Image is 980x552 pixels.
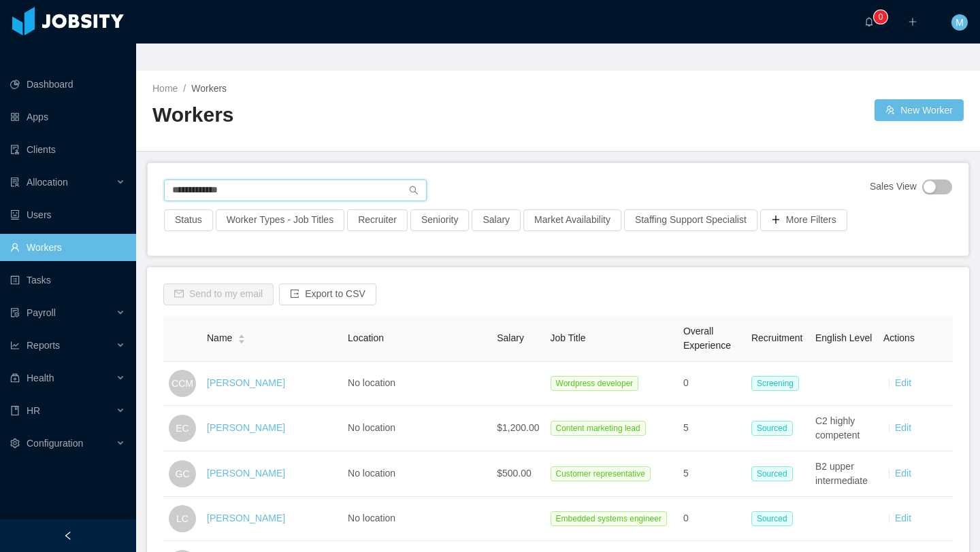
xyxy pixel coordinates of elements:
td: 0 [678,497,746,541]
td: No location [342,497,491,541]
span: Embedded systems engineer [551,511,667,526]
button: icon: plusMore Filters [760,209,847,231]
button: Seniority [410,209,469,231]
h2: Workers [152,101,558,129]
span: Wordpress developer [551,376,639,391]
button: Worker Types - Job Titles [216,209,344,231]
span: Sourced [751,511,793,526]
span: Payroll [27,307,56,318]
a: icon: pie-chartDashboard [10,71,125,98]
i: icon: solution [10,177,20,187]
span: Recruitment [751,332,802,343]
a: Edit [895,468,911,479]
span: Job Title [551,332,586,343]
span: $500.00 [497,468,532,479]
a: Screening [751,377,804,388]
a: Sourced [751,422,798,433]
button: Recruiter [347,209,408,231]
div: Sort [238,332,246,342]
span: Salary [497,332,524,343]
span: M [955,14,964,31]
a: Sourced [751,513,798,523]
i: icon: left [63,531,73,540]
span: Content marketing lead [551,421,646,436]
a: [PERSON_NAME] [207,377,285,388]
i: icon: search [409,186,419,195]
a: icon: robotUsers [10,201,125,228]
a: [PERSON_NAME] [207,468,285,479]
button: Salary [472,209,521,231]
span: Sourced [751,466,793,481]
span: Health [27,373,54,383]
span: Sales View [870,179,917,194]
span: Name [207,331,232,345]
a: Edit [895,513,911,523]
span: HR [27,405,40,416]
span: GC [176,460,190,487]
button: Status [164,209,213,231]
a: icon: userWorkers [10,234,125,261]
i: icon: file-protect [10,308,20,317]
button: icon: usergroup-addNew Worker [875,99,964,121]
span: Location [348,332,384,343]
span: Overall Experience [683,326,731,351]
span: EC [176,415,189,442]
a: [PERSON_NAME] [207,422,285,433]
span: / [183,83,186,94]
a: icon: auditClients [10,136,125,163]
span: Sourced [751,421,793,436]
span: Reports [27,340,60,351]
button: icon: exportExport to CSV [279,283,376,305]
span: Screening [751,376,799,391]
td: No location [342,451,491,497]
td: 0 [678,362,746,406]
a: Edit [895,422,911,433]
span: Actions [883,332,915,343]
span: Workers [191,83,227,94]
i: icon: caret-up [238,333,246,337]
i: icon: line-chart [10,341,20,350]
span: Configuration [27,438,83,449]
a: Sourced [751,468,798,479]
td: 5 [678,406,746,451]
i: icon: medicine-box [10,373,20,383]
span: $1,200.00 [497,422,539,433]
button: Staffing Support Specialist [624,209,757,231]
i: icon: book [10,406,20,415]
td: B2 upper intermediate [810,451,878,497]
td: C2 highly competent [810,406,878,451]
span: CCM [171,370,193,397]
span: LC [176,505,189,532]
td: 5 [678,451,746,497]
span: English Level [815,332,872,343]
a: [PERSON_NAME] [207,513,285,523]
span: Allocation [27,177,68,188]
a: icon: profileTasks [10,266,125,294]
i: icon: setting [10,438,20,448]
i: icon: caret-down [238,338,246,342]
button: Market Availability [523,209,621,231]
a: icon: appstoreApps [10,103,125,131]
a: Home [152,83,178,94]
span: Customer representative [551,466,651,481]
td: No location [342,406,491,451]
td: No location [342,362,491,406]
a: Edit [895,377,911,388]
